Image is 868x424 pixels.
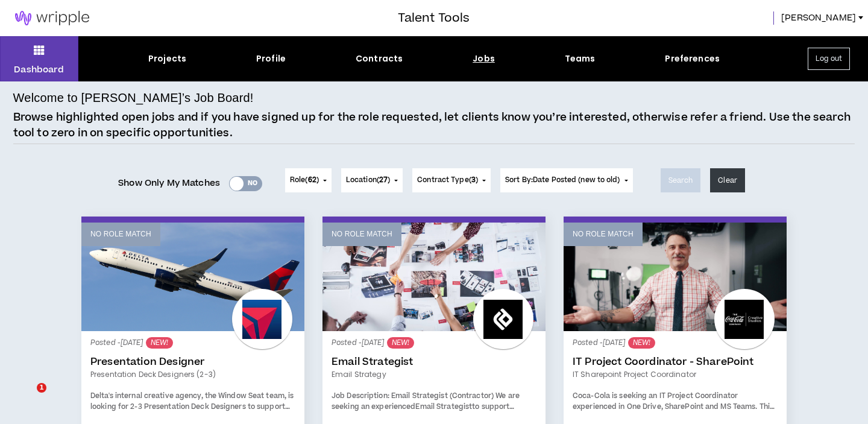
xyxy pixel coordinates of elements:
button: Role(62) [285,168,332,192]
p: Posted - [DATE] [90,337,295,349]
p: Posted - [DATE] [573,337,778,349]
a: IT Sharepoint Project Coordinator [573,369,778,380]
a: Presentation Designer [90,356,295,368]
span: 27 [379,175,388,185]
div: Teams [565,52,596,65]
button: Location(27) [341,168,403,192]
span: Location ( ) [346,175,390,186]
span: Show Only My Matches [118,174,220,192]
a: Email Strategy [332,369,536,380]
sup: NEW! [387,337,414,349]
button: Clear [710,168,745,192]
span: 3 [471,175,476,185]
span: 1 [37,383,46,393]
p: Posted - [DATE] [332,337,536,349]
p: Dashboard [14,63,64,76]
button: Sort By:Date Posted (new to old) [500,168,633,192]
button: Contract Type(3) [412,168,491,192]
div: Projects [148,52,186,65]
a: IT Project Coordinator - SharePoint [573,356,778,368]
a: No Role Match [322,223,546,331]
a: Email Strategist [332,356,536,368]
a: No Role Match [81,223,304,331]
p: No Role Match [332,229,392,240]
p: No Role Match [90,229,151,240]
button: Search [661,168,701,192]
a: No Role Match [564,223,787,331]
h4: Welcome to [PERSON_NAME]’s Job Board! [13,89,254,107]
div: Preferences [665,52,720,65]
iframe: Intercom live chat [12,383,41,412]
span: [PERSON_NAME] [781,11,856,25]
p: Browse highlighted open jobs and if you have signed up for the role requested, let clients know y... [13,110,855,141]
button: Log out [808,48,850,70]
h3: Talent Tools [398,9,470,27]
span: Sort By: Date Posted (new to old) [505,175,620,185]
sup: NEW! [628,337,655,349]
span: 62 [308,175,316,185]
strong: Job Description: Email Strategist (Contractor) [332,391,494,401]
span: Contract Type ( ) [417,175,478,186]
span: We are seeking an experienced [332,391,520,412]
sup: NEW! [146,337,173,349]
div: Contracts [356,52,403,65]
a: Presentation Deck Designers (2-3) [90,369,295,380]
strong: Email Strategist [415,402,472,412]
p: No Role Match [573,229,634,240]
div: Profile [256,52,286,65]
span: Role ( ) [290,175,319,186]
